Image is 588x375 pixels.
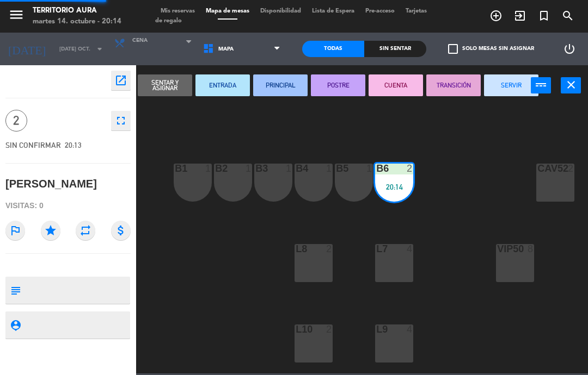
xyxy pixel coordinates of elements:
div: 8 [528,244,534,254]
button: POSTRE [311,74,365,96]
button: SERVIR [484,74,538,96]
div: L10 [296,324,296,334]
i: outlined_flag [5,221,25,240]
span: WALK IN [508,7,532,25]
div: 1 [326,164,333,173]
span: 2 [5,110,27,132]
div: 2 [326,244,333,254]
label: Solo mesas sin asignar [448,44,534,54]
span: Pre-acceso [360,8,400,14]
button: CUENTA [369,74,423,96]
i: power_settings_new [563,42,576,55]
div: B6 [376,164,377,173]
span: Mapa de mesas [200,8,255,14]
div: 1 [366,164,373,173]
div: L7 [376,244,377,254]
div: B2 [215,164,216,173]
i: attach_money [111,221,131,240]
i: close [565,78,578,91]
div: VIP50 [497,244,498,254]
div: 20:14 [375,183,413,191]
div: Sin sentar [364,41,426,57]
div: Todas [302,41,364,57]
span: RESERVAR MESA [484,7,508,25]
span: BUSCAR [556,7,580,25]
span: Disponibilidad [255,8,307,14]
button: TRANSICIÓN [426,74,481,96]
div: TERRITORIO AURA [33,5,121,16]
button: ENTRADA [195,74,250,96]
div: L9 [376,324,377,334]
i: open_in_new [114,74,127,87]
span: SIN CONFIRMAR [5,141,61,149]
span: 20:13 [65,141,82,149]
i: turned_in_not [537,9,550,22]
div: 1 [286,164,292,173]
button: close [561,77,581,93]
div: 2 [407,164,413,173]
i: repeat [76,221,95,240]
span: check_box_outline_blank [448,44,458,54]
div: 1 [246,164,252,173]
div: 1 [205,164,212,173]
div: Visitas: 0 [5,196,131,215]
div: 2 [568,164,574,173]
i: arrow_drop_down [93,42,106,55]
i: star [41,221,60,240]
div: L8 [296,244,296,254]
button: open_in_new [111,71,131,90]
i: add_circle_outline [489,9,503,22]
i: power_input [535,78,548,91]
i: exit_to_app [513,9,526,22]
div: B5 [336,164,336,173]
i: person_pin [9,319,21,331]
i: subject [9,284,21,296]
i: search [561,9,574,22]
button: PRINCIPAL [253,74,308,96]
span: Mis reservas [155,8,200,14]
span: Reserva especial [532,7,556,25]
div: B4 [296,164,296,173]
i: fullscreen [114,114,127,127]
div: 4 [407,324,413,334]
i: menu [8,7,24,23]
span: Lista de Espera [307,8,360,14]
button: Sentar y Asignar [138,74,192,96]
div: 2 [326,324,333,334]
div: martes 14. octubre - 20:14 [33,16,121,27]
button: menu [8,7,24,27]
div: 4 [407,244,413,254]
div: [PERSON_NAME] [5,175,97,193]
button: fullscreen [111,111,131,130]
button: power_input [531,77,551,93]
